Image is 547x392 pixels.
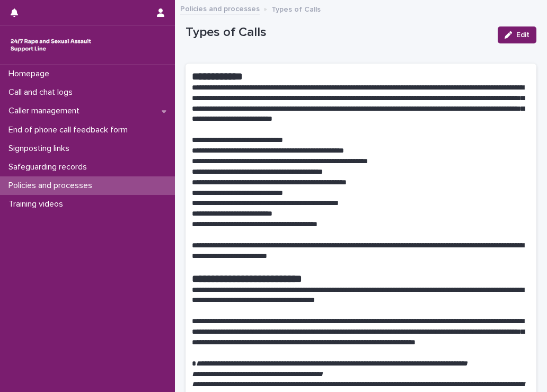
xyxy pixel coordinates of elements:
p: Homepage [4,69,58,79]
p: Training videos [4,199,72,209]
p: Policies and processes [4,181,101,191]
p: Types of Calls [186,25,489,40]
button: Edit [498,26,536,43]
p: Signposting links [4,144,78,154]
p: Caller management [4,106,88,116]
a: Policies and processes [180,2,260,14]
p: Safeguarding records [4,162,95,172]
p: End of phone call feedback form [4,125,136,135]
p: Call and chat logs [4,87,81,97]
span: Edit [516,31,530,39]
p: Types of Calls [271,3,321,14]
img: rhQMoQhaT3yELyF149Cw [8,34,93,56]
